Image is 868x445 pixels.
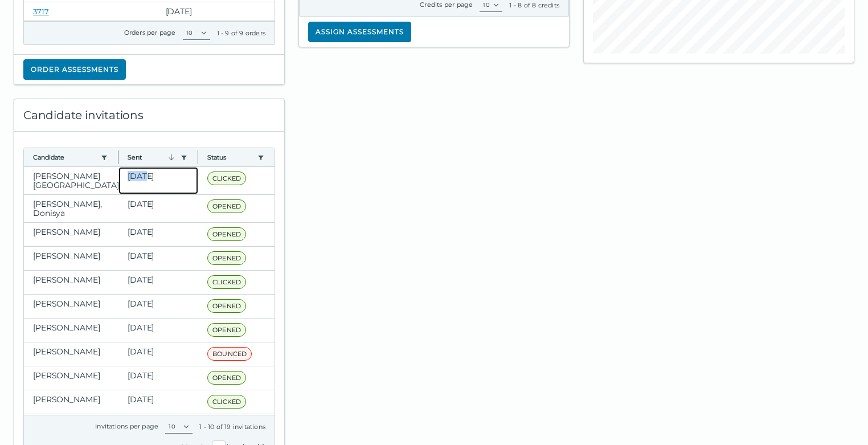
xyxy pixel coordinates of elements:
[207,172,246,185] span: CLICKED
[118,390,198,414] clr-dg-cell: [DATE]
[207,227,246,241] span: OPENED
[420,1,473,9] label: Credits per page
[207,153,253,162] button: Status
[14,99,284,132] div: Candidate invitations
[194,145,202,169] button: Column resize handle
[217,28,265,38] div: 1 - 9 of 9 orders
[23,59,126,80] button: Order assessments
[24,247,118,270] clr-dg-cell: [PERSON_NAME]
[118,342,198,366] clr-dg-cell: [DATE]
[118,223,198,246] clr-dg-cell: [DATE]
[24,167,118,194] clr-dg-cell: [PERSON_NAME][GEOGRAPHIC_DATA]
[207,275,246,289] span: CLICKED
[207,251,246,265] span: OPENED
[118,195,198,222] clr-dg-cell: [DATE]
[207,323,246,337] span: OPENED
[207,199,246,213] span: OPENED
[24,390,118,414] clr-dg-cell: [PERSON_NAME]
[118,247,198,270] clr-dg-cell: [DATE]
[95,422,158,430] label: Invitations per page
[114,145,122,169] button: Column resize handle
[118,319,198,342] clr-dg-cell: [DATE]
[199,422,265,431] div: 1 - 10 of 19 invitations
[24,366,118,390] clr-dg-cell: [PERSON_NAME]
[33,153,96,162] button: Candidate
[124,28,176,36] label: Orders per page
[207,299,246,313] span: OPENED
[118,271,198,294] clr-dg-cell: [DATE]
[118,366,198,390] clr-dg-cell: [DATE]
[128,153,176,162] button: Sent
[118,295,198,318] clr-dg-cell: [DATE]
[24,195,118,222] clr-dg-cell: [PERSON_NAME], Donisya
[24,295,118,318] clr-dg-cell: [PERSON_NAME]
[24,319,118,342] clr-dg-cell: [PERSON_NAME]
[157,2,275,21] clr-dg-cell: [DATE]
[509,1,559,10] div: 1 - 8 of 8 credits
[207,371,246,385] span: OPENED
[24,342,118,366] clr-dg-cell: [PERSON_NAME]
[207,395,246,409] span: CLICKED
[33,7,49,16] a: 3717
[207,347,252,361] span: BOUNCED
[118,167,198,194] clr-dg-cell: [DATE]
[308,22,411,42] button: Assign assessments
[24,223,118,246] clr-dg-cell: [PERSON_NAME]
[24,271,118,294] clr-dg-cell: [PERSON_NAME]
